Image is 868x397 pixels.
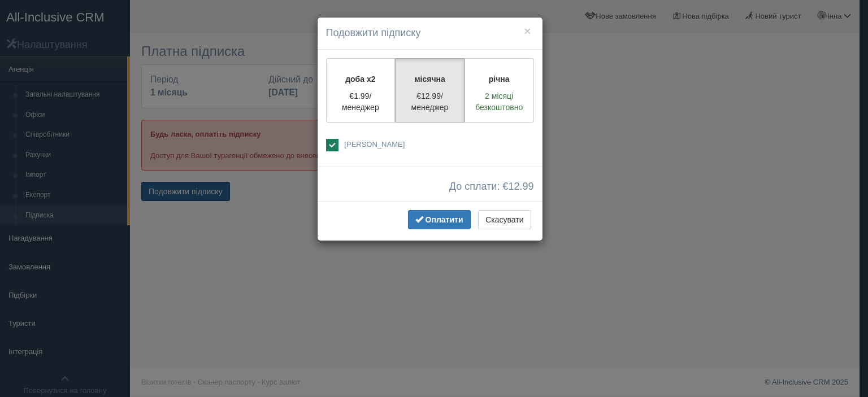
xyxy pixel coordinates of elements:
[333,90,388,113] p: €1.99/менеджер
[524,25,531,37] button: ×
[344,140,405,149] span: [PERSON_NAME]
[478,210,531,229] button: Скасувати
[472,90,527,113] p: 2 місяці безкоштовно
[472,73,527,85] p: річна
[449,181,534,193] span: До сплати: €
[333,73,388,85] p: доба x2
[508,181,533,192] span: 12.99
[408,210,471,229] button: Оплатити
[402,90,457,113] p: €12.99/менеджер
[326,26,534,41] h4: Подовжити підписку
[426,215,463,224] span: Оплатити
[402,73,457,85] p: місячна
